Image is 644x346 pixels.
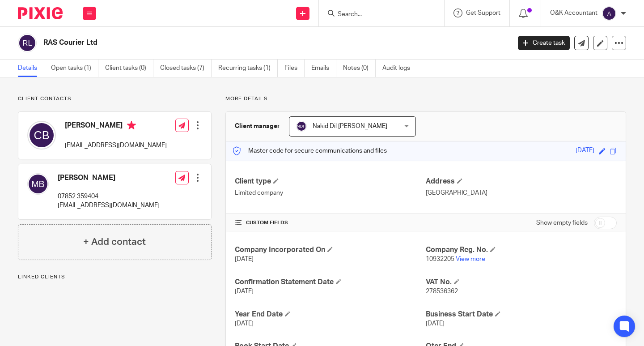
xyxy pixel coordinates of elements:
[18,7,63,19] img: Pixie
[233,146,387,155] p: Master code for secure communications and files
[426,320,445,327] span: [DATE]
[18,34,37,52] img: svg%3E
[127,121,136,130] i: Primary
[43,38,412,47] h2: RAS Courier Ltd
[235,278,426,287] h4: Confirmation Statement Date
[426,188,617,197] p: [GEOGRAPHIC_DATA]
[58,192,160,201] p: 07852 359404
[235,310,426,319] h4: Year End Date
[311,60,336,77] a: Emails
[83,235,146,249] h4: + Add contact
[456,256,485,262] a: View more
[225,95,626,103] p: More details
[343,60,376,77] a: Notes (0)
[235,245,426,255] h4: Company Incorporated On
[426,288,458,295] span: 278536362
[235,177,426,186] h4: Client type
[296,121,307,132] img: svg%3E
[18,60,44,77] a: Details
[284,60,305,77] a: Files
[235,219,426,226] h4: CUSTOM FIELDS
[58,201,160,210] p: [EMAIL_ADDRESS][DOMAIN_NAME]
[235,288,254,295] span: [DATE]
[337,11,417,19] input: Search
[313,123,387,129] span: Nakid Dil [PERSON_NAME]
[18,95,212,103] p: Client contacts
[518,36,570,50] a: Create task
[105,60,153,77] a: Client tasks (0)
[235,320,254,327] span: [DATE]
[235,122,280,131] h3: Client manager
[426,310,617,319] h4: Business Start Date
[382,60,417,77] a: Audit logs
[27,121,56,150] img: svg%3E
[235,188,426,197] p: Limited company
[58,173,160,183] h4: [PERSON_NAME]
[160,60,212,77] a: Closed tasks (7)
[426,177,617,186] h4: Address
[218,60,278,77] a: Recurring tasks (1)
[18,273,212,281] p: Linked clients
[576,146,594,156] div: [DATE]
[426,278,617,287] h4: VAT No.
[27,173,49,195] img: svg%3E
[235,256,254,262] span: [DATE]
[426,245,617,255] h4: Company Reg. No.
[466,10,500,16] span: Get Support
[550,9,597,17] p: O&K Accountant
[51,60,98,77] a: Open tasks (1)
[65,121,167,132] h4: [PERSON_NAME]
[602,6,616,21] img: svg%3E
[65,141,167,150] p: [EMAIL_ADDRESS][DOMAIN_NAME]
[536,218,588,227] label: Show empty fields
[426,256,454,262] span: 10932205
